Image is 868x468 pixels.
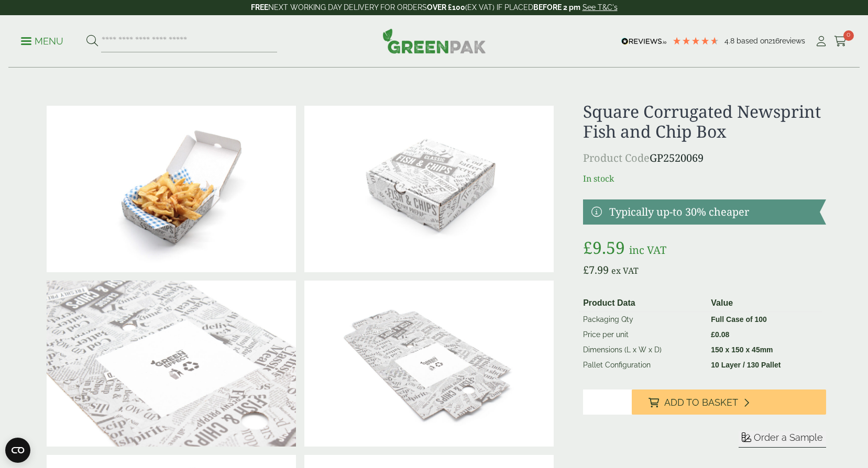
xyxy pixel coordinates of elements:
[711,361,781,369] strong: 10 Layer / 130 Pallet
[579,342,707,358] td: Dimensions (L x W x D)
[583,172,826,185] p: In stock
[47,281,296,447] img: 2520069 Square News Fish N Chip Corrugated Box Flat Pack Closeup
[579,311,707,327] td: Packaging Qty
[707,295,821,312] th: Value
[815,36,828,47] i: My Account
[533,3,580,12] strong: BEFORE 2 pm
[579,358,707,373] td: Pallet Configuration
[579,295,707,312] th: Product Data
[304,106,554,272] img: 2520069 Square News Fish N Chip Corrugated Box Closed
[711,315,767,324] strong: Full Case of 100
[711,330,715,339] span: £
[664,397,738,408] span: Add to Basket
[583,263,609,277] bdi: 7.99
[724,37,737,45] span: 4.8
[621,38,667,45] img: REVIEWS.io
[779,37,805,45] span: reviews
[737,37,768,45] span: Based on
[583,150,826,166] p: GP2520069
[579,327,707,342] td: Price per unit
[583,3,618,12] a: See T&C's
[843,30,854,41] span: 0
[583,236,592,259] span: £
[711,330,729,339] bdi: 0.08
[672,36,719,46] div: 4.79 Stars
[754,432,823,443] span: Order a Sample
[304,281,554,447] img: 2520069 Square News Fish N Chip Corrugated Box Flat Pack
[632,389,826,415] button: Add to Basket
[21,35,63,46] a: Menu
[5,438,30,463] button: Open CMP widget
[768,37,779,45] span: 216
[629,243,666,257] span: inc VAT
[739,431,826,448] button: Order a Sample
[611,265,639,276] span: ex VAT
[251,3,268,12] strong: FREE
[382,28,486,53] img: GreenPak Supplies
[711,346,773,354] strong: 150 x 150 x 45mm
[47,106,296,272] img: 2520069 Square News Fish N Chip Corrugated Box Open With Chips
[583,263,589,277] span: £
[583,102,826,142] h1: Square Corrugated Newsprint Fish and Chip Box
[834,34,847,49] a: 0
[583,151,650,165] span: Product Code
[427,3,465,12] strong: OVER £100
[834,36,847,47] i: Cart
[583,236,625,259] bdi: 9.59
[21,35,63,48] p: Menu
